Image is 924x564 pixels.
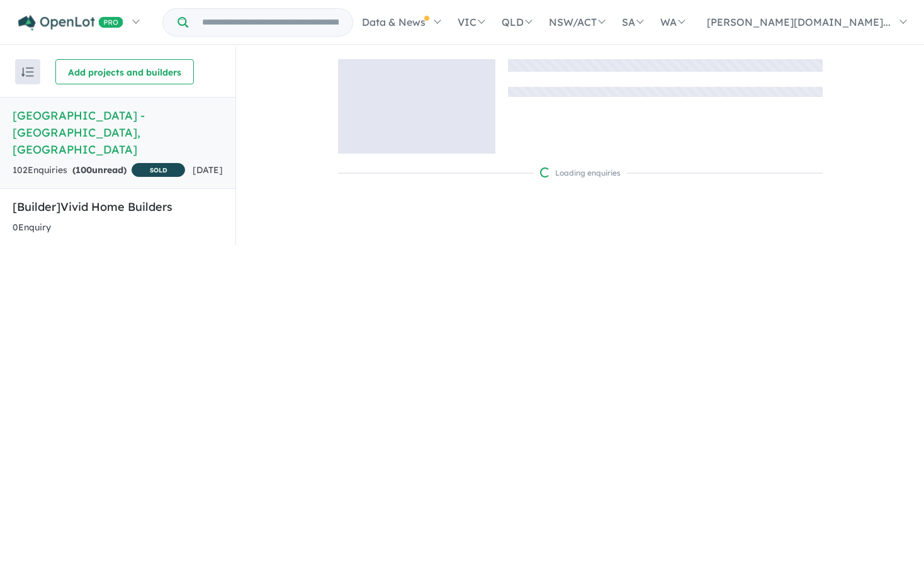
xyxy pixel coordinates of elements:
[191,9,350,36] input: Try estate name, suburb, builder or developer
[13,198,223,215] h5: [Builder] Vivid Home Builders
[13,107,223,158] h5: [GEOGRAPHIC_DATA] - [GEOGRAPHIC_DATA] , [GEOGRAPHIC_DATA]
[21,67,34,77] img: sort.svg
[55,59,194,84] button: Add projects and builders
[13,220,51,235] div: 0 Enquir y
[132,163,185,177] span: SOLD
[193,164,223,176] span: [DATE]
[707,16,891,28] span: [PERSON_NAME][DOMAIN_NAME]...
[540,167,621,179] div: Loading enquiries
[18,15,123,31] img: Openlot PRO Logo White
[72,164,127,176] strong: ( unread)
[13,163,185,179] div: 102 Enquir ies
[76,164,92,176] span: 100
